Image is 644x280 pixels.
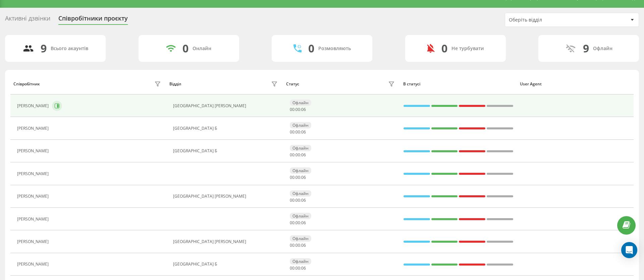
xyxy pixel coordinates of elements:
[583,42,589,55] div: 9
[290,258,311,265] div: Офлайн
[290,152,294,158] span: 00
[290,242,294,248] span: 00
[301,220,306,226] span: 06
[17,126,50,131] div: [PERSON_NAME]
[173,239,279,244] div: [GEOGRAPHIC_DATA] [PERSON_NAME]
[58,15,128,25] div: Співробітники проєкту
[173,262,279,267] div: [GEOGRAPHIC_DATA] Б
[290,221,306,225] div: : :
[51,46,88,51] div: Всього акаунтів
[290,130,306,134] div: : :
[301,197,306,203] span: 06
[173,126,279,131] div: [GEOGRAPHIC_DATA] Б
[17,149,50,153] div: [PERSON_NAME]
[290,243,306,248] div: : :
[290,174,294,180] span: 00
[296,265,300,271] span: 00
[301,152,306,158] span: 06
[290,167,311,174] div: Офлайн
[290,235,311,242] div: Офлайн
[301,242,306,248] span: 06
[290,153,306,157] div: : :
[290,99,311,106] div: Офлайн
[593,46,612,51] div: Офлайн
[17,262,50,267] div: [PERSON_NAME]
[290,107,306,112] div: : :
[169,82,181,86] div: Відділ
[290,145,311,151] div: Офлайн
[173,194,279,199] div: [GEOGRAPHIC_DATA] [PERSON_NAME]
[301,174,306,180] span: 06
[290,129,294,135] span: 00
[193,46,211,51] div: Онлайн
[296,220,300,226] span: 00
[5,15,50,25] div: Активні дзвінки
[17,104,50,108] div: [PERSON_NAME]
[301,129,306,135] span: 06
[290,175,306,180] div: : :
[296,107,300,112] span: 00
[173,149,279,153] div: [GEOGRAPHIC_DATA] Б
[296,174,300,180] span: 00
[173,104,279,108] div: [GEOGRAPHIC_DATA] [PERSON_NAME]
[17,217,50,222] div: [PERSON_NAME]
[290,220,294,226] span: 00
[290,197,294,203] span: 00
[290,107,294,112] span: 00
[441,42,447,55] div: 0
[17,194,50,199] div: [PERSON_NAME]
[308,42,314,55] div: 0
[290,198,306,203] div: : :
[520,82,631,86] div: User Agent
[509,17,589,23] div: Оберіть відділ
[318,46,351,51] div: Розмовляють
[13,82,40,86] div: Співробітник
[290,122,311,128] div: Офлайн
[290,265,294,271] span: 00
[451,46,484,51] div: Не турбувати
[290,190,311,197] div: Офлайн
[286,82,299,86] div: Статус
[296,129,300,135] span: 00
[296,152,300,158] span: 00
[296,242,300,248] span: 00
[296,197,300,203] span: 00
[301,107,306,112] span: 06
[290,213,311,219] div: Офлайн
[17,239,50,244] div: [PERSON_NAME]
[621,242,637,258] div: Open Intercom Messenger
[301,265,306,271] span: 06
[182,42,189,55] div: 0
[403,82,514,86] div: В статусі
[41,42,47,55] div: 9
[290,266,306,271] div: : :
[17,171,50,176] div: [PERSON_NAME]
